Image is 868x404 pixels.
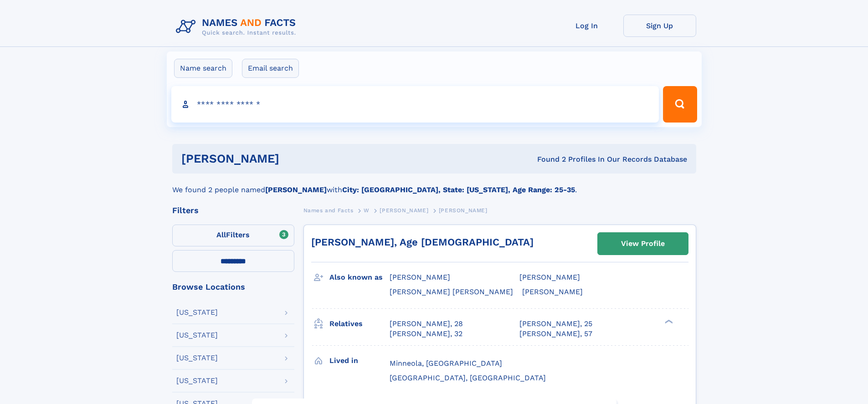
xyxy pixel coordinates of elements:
[303,205,354,216] a: Names and Facts
[172,174,696,195] div: We found 2 people named with .
[364,207,370,214] span: W
[390,287,513,296] span: [PERSON_NAME] [PERSON_NAME]
[390,359,502,368] span: Minneola, [GEOGRAPHIC_DATA]
[176,377,218,384] div: [US_STATE]
[380,205,428,216] a: [PERSON_NAME]
[329,270,390,285] h3: Also known as
[439,207,488,214] span: [PERSON_NAME]
[311,236,534,248] a: [PERSON_NAME], Age [DEMOGRAPHIC_DATA]
[329,316,390,332] h3: Relatives
[663,318,673,324] div: ❯
[519,273,580,281] span: [PERSON_NAME]
[172,283,294,291] div: Browse Locations
[522,287,583,296] span: [PERSON_NAME]
[171,86,659,123] input: search input
[242,59,299,78] label: Email search
[364,205,370,216] a: W
[176,309,218,316] div: [US_STATE]
[176,354,218,362] div: [US_STATE]
[174,59,232,78] label: Name search
[329,353,390,368] h3: Lived in
[172,225,294,246] label: Filters
[172,15,303,39] img: Logo Names and Facts
[390,373,546,382] span: [GEOGRAPHIC_DATA], [GEOGRAPHIC_DATA]
[408,154,687,164] div: Found 2 Profiles In Our Records Database
[181,153,408,164] h1: [PERSON_NAME]
[598,233,688,255] a: View Profile
[172,206,294,215] div: Filters
[176,332,218,339] div: [US_STATE]
[519,329,592,339] a: [PERSON_NAME], 57
[621,233,665,254] div: View Profile
[663,86,697,123] button: Search Button
[519,319,592,329] a: [PERSON_NAME], 25
[265,185,327,194] b: [PERSON_NAME]
[380,207,428,214] span: [PERSON_NAME]
[342,185,575,194] b: City: [GEOGRAPHIC_DATA], State: [US_STATE], Age Range: 25-35
[390,329,462,339] a: [PERSON_NAME], 32
[550,15,623,37] a: Log In
[623,15,696,37] a: Sign Up
[390,273,450,281] span: [PERSON_NAME]
[390,319,463,329] a: [PERSON_NAME], 28
[216,230,226,239] span: All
